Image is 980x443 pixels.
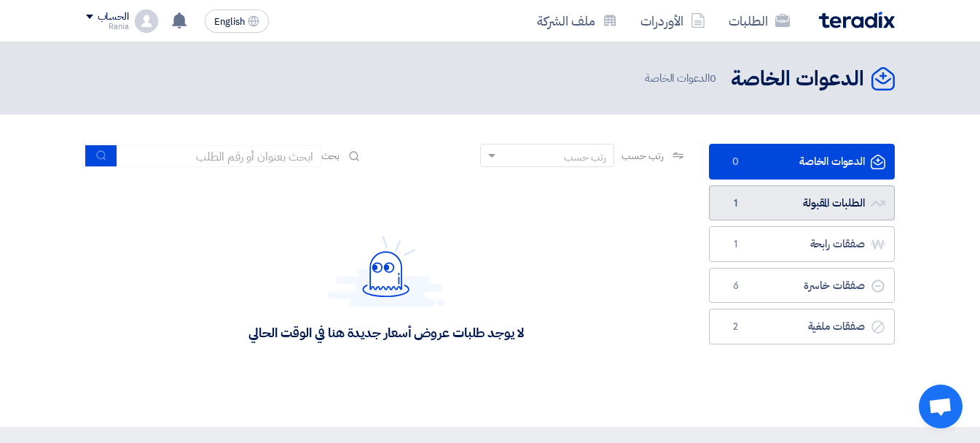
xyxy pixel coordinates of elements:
span: رتب حسب [622,148,663,163]
div: لا يوجد طلبات عروض أسعار جديدة هنا في الوقت الحالي [248,324,523,341]
img: Teradix logo [819,12,895,28]
span: 6 [727,279,745,293]
a: الأوردرات [629,4,717,38]
a: الطلبات المقبولة1 [709,185,895,221]
img: profile_test.png [135,9,158,33]
a: ملف الشركة [525,4,629,38]
a: صفقات ملغية2 [709,309,895,344]
span: 1 [727,196,745,211]
div: الحساب [98,11,129,23]
button: English [205,9,269,33]
span: English [214,17,245,27]
span: 0 [727,155,745,169]
img: Hello [328,236,444,307]
span: 0 [710,70,716,86]
a: صفقات خاسرة6 [709,268,895,304]
span: 1 [727,237,745,252]
a: الدعوات الخاصة0 [709,144,895,180]
div: رتب حسب [564,150,606,165]
div: Rania [86,23,129,31]
h2: الدعوات الخاصة [731,65,864,93]
span: الدعوات الخاصة [645,70,719,87]
a: الطلبات [717,4,801,38]
span: بحث [321,148,340,163]
input: ابحث بعنوان أو رقم الطلب [117,145,321,167]
span: 2 [727,320,745,334]
a: صفقات رابحة1 [709,226,895,262]
div: دردشة مفتوحة [919,385,963,428]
